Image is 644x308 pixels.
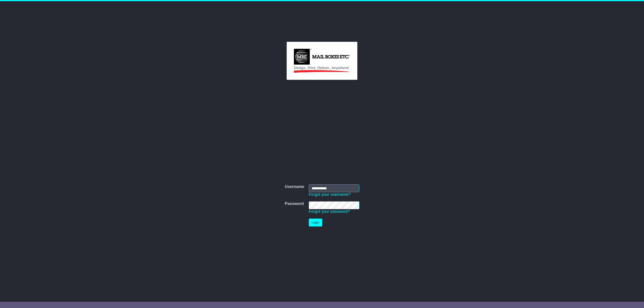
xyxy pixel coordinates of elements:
[287,42,357,80] img: MBE Lane Cove
[309,192,351,197] a: Forgot your username?
[285,201,304,206] label: Password
[285,184,304,189] label: Username
[309,209,350,214] a: Forgot your password?
[309,219,322,226] button: Login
